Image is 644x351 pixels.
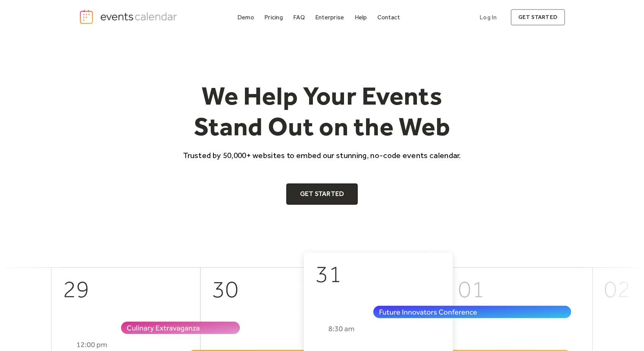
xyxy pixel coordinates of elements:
[511,9,565,25] a: get started
[293,15,305,19] div: FAQ
[315,15,344,19] div: Enterprise
[237,15,254,19] div: Demo
[176,150,468,161] p: Trusted by 50,000+ websites to embed our stunning, no-code events calendar.
[234,12,257,22] a: Demo
[352,12,370,22] a: Help
[290,12,308,22] a: FAQ
[286,183,358,205] a: Get Started
[355,15,367,19] div: Help
[261,12,286,22] a: Pricing
[374,12,403,22] a: Contact
[377,15,400,19] div: Contact
[264,15,283,19] div: Pricing
[176,80,468,142] h1: We Help Your Events Stand Out on the Web
[472,9,504,25] a: Log In
[312,12,347,22] a: Enterprise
